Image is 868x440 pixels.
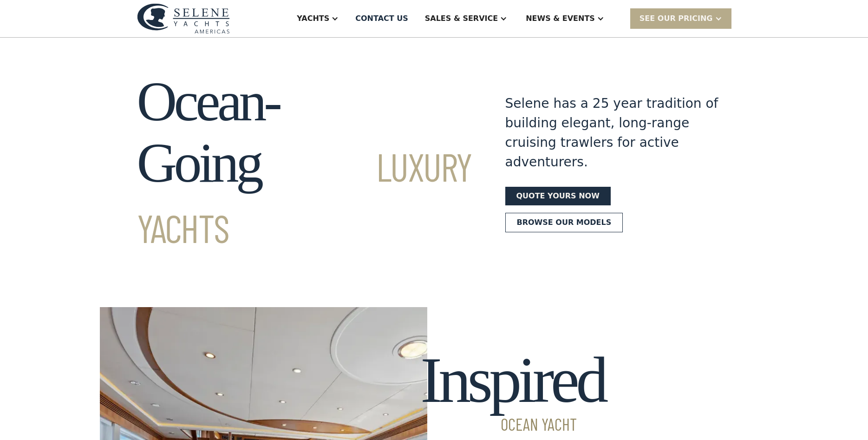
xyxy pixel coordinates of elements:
div: Yachts [297,13,329,24]
span: Luxury Yachts [137,143,472,251]
div: SEE Our Pricing [640,13,713,24]
div: Contact US [355,13,408,24]
div: SEE Our Pricing [630,8,731,28]
img: logo [137,3,230,33]
div: Selene has a 25 year tradition of building elegant, long-range cruising trawlers for active adven... [505,94,719,172]
span: Ocean Yacht [420,416,605,433]
a: Browse our models [505,213,623,232]
h1: Ocean-Going [137,71,472,255]
a: Quote yours now [505,187,611,205]
div: News & EVENTS [526,13,595,24]
div: Sales & Service [425,13,498,24]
